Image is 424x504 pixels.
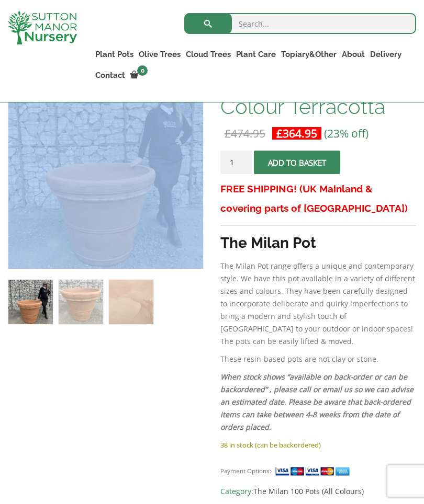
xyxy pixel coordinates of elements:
[220,485,416,498] span: Category:
[220,151,252,174] input: Product quantity
[225,126,231,141] span: £
[137,65,148,76] span: 0
[339,47,367,62] a: About
[220,179,416,218] h3: FREE SHIPPING! (UK Mainland & covering parts of [GEOGRAPHIC_DATA])
[275,466,353,477] img: payment supported
[276,126,317,141] bdi: 364.95
[324,126,369,141] span: (23% off)
[8,10,77,44] img: logo
[278,47,339,62] a: Topiary&Other
[59,280,103,324] img: The Milan Pot 100 Colour Terracotta - Image 2
[220,234,316,251] strong: The Milan Pot
[183,47,233,62] a: Cloud Trees
[233,47,278,62] a: Plant Care
[93,47,136,62] a: Plant Pots
[220,467,271,475] small: Payment Options:
[254,151,340,174] button: Add to basket
[367,47,404,62] a: Delivery
[220,353,416,365] p: These resin-based pots are not clay or stone.
[93,68,128,83] a: Contact
[220,260,416,348] p: The Milan Pot range offers a unique and contemporary style. We have this pot available in a varie...
[220,439,416,451] p: 38 in stock (can be backordered)
[8,280,53,324] img: The Milan Pot 100 Colour Terracotta
[276,126,283,141] span: £
[253,486,364,496] a: The Milan 100 Pots (All Colours)
[136,47,183,62] a: Olive Trees
[184,13,416,34] input: Search...
[220,74,416,118] h1: The Milan Pot 100 Colour Terracotta
[225,126,265,141] bdi: 474.95
[220,372,414,432] em: When stock shows “available on back-order or can be backordered” , please call or email us so we ...
[109,280,153,324] img: The Milan Pot 100 Colour Terracotta - Image 3
[128,68,151,83] a: 0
